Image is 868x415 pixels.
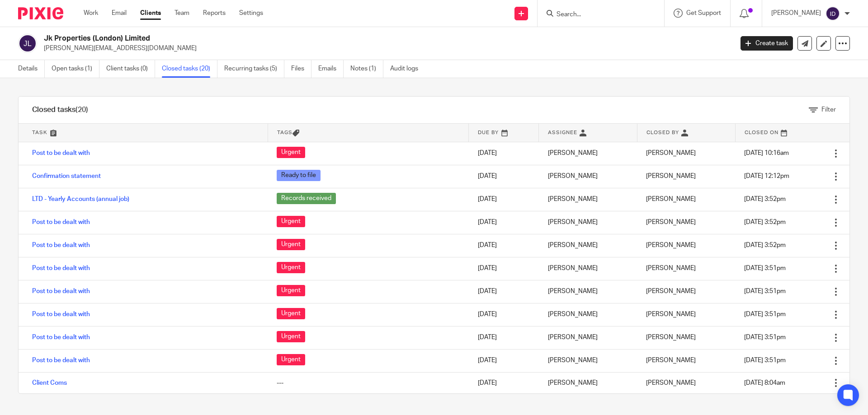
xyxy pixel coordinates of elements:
[32,196,129,202] a: LTD - Yearly Accounts (annual job)
[744,265,786,271] span: [DATE] 3:51pm
[277,354,305,365] span: Urgent
[112,9,127,18] a: Email
[744,357,786,364] span: [DATE] 3:51pm
[646,242,696,248] span: [PERSON_NAME]
[203,9,226,18] a: Reports
[32,242,90,248] a: Post to be dealt with
[291,60,311,78] a: Files
[539,211,637,234] td: [PERSON_NAME]
[277,216,305,227] span: Urgent
[32,288,90,294] a: Post to be dealt with
[686,10,721,16] span: Get Support
[277,378,460,387] div: ---
[277,239,305,250] span: Urgent
[469,211,539,234] td: [DATE]
[175,9,189,18] a: Team
[469,303,539,326] td: [DATE]
[469,280,539,303] td: [DATE]
[556,11,637,19] input: Search
[318,60,344,78] a: Emails
[106,60,155,78] a: Client tasks (0)
[646,334,696,340] span: [PERSON_NAME]
[744,150,789,156] span: [DATE] 10:16am
[469,234,539,257] td: [DATE]
[469,165,539,188] td: [DATE]
[539,142,637,165] td: [PERSON_NAME]
[744,380,785,386] span: [DATE] 8:04am
[539,188,637,211] td: [PERSON_NAME]
[646,219,696,225] span: [PERSON_NAME]
[539,303,637,326] td: [PERSON_NAME]
[32,334,90,340] a: Post to be dealt with
[744,173,789,179] span: [DATE] 12:12pm
[44,44,727,53] p: [PERSON_NAME][EMAIL_ADDRESS][DOMAIN_NAME]
[826,6,840,21] img: svg%3E
[646,173,696,179] span: [PERSON_NAME]
[32,265,90,271] a: Post to be dealt with
[18,7,63,19] img: Pixie
[539,280,637,303] td: [PERSON_NAME]
[469,372,539,394] td: [DATE]
[741,36,793,51] a: Create task
[469,349,539,372] td: [DATE]
[18,60,45,78] a: Details
[539,349,637,372] td: [PERSON_NAME]
[32,311,90,317] a: Post to be dealt with
[32,380,67,386] a: Client Coms
[469,326,539,349] td: [DATE]
[84,9,98,18] a: Work
[44,34,590,43] h2: Jk Properties (London) Limited
[277,262,305,273] span: Urgent
[646,265,696,271] span: [PERSON_NAME]
[469,188,539,211] td: [DATE]
[646,150,696,156] span: [PERSON_NAME]
[539,165,637,188] td: [PERSON_NAME]
[821,107,836,113] span: Filter
[539,326,637,349] td: [PERSON_NAME]
[277,147,305,158] span: Urgent
[277,331,305,342] span: Urgent
[268,124,469,142] th: Tags
[140,9,161,18] a: Clients
[744,219,786,225] span: [DATE] 3:52pm
[469,142,539,165] td: [DATE]
[539,257,637,280] td: [PERSON_NAME]
[744,311,786,317] span: [DATE] 3:51pm
[224,60,284,78] a: Recurring tasks (5)
[32,150,90,156] a: Post to be dealt with
[646,380,696,386] span: [PERSON_NAME]
[539,372,637,394] td: [PERSON_NAME]
[32,105,88,115] h1: Closed tasks
[771,9,821,18] p: [PERSON_NAME]
[646,357,696,364] span: [PERSON_NAME]
[646,311,696,317] span: [PERSON_NAME]
[469,257,539,280] td: [DATE]
[52,60,99,78] a: Open tasks (1)
[239,9,263,18] a: Settings
[32,357,90,364] a: Post to be dealt with
[744,196,786,202] span: [DATE] 3:52pm
[277,285,305,296] span: Urgent
[744,242,786,248] span: [DATE] 3:52pm
[75,106,88,113] span: (20)
[390,60,425,78] a: Audit logs
[646,196,696,202] span: [PERSON_NAME]
[350,60,383,78] a: Notes (1)
[744,334,786,340] span: [DATE] 3:51pm
[277,308,305,319] span: Urgent
[744,288,786,294] span: [DATE] 3:51pm
[277,193,336,204] span: Records received
[18,34,37,53] img: svg%3E
[277,170,321,181] span: Ready to file
[32,173,101,179] a: Confirmation statement
[646,288,696,294] span: [PERSON_NAME]
[162,60,217,78] a: Closed tasks (20)
[32,219,90,225] a: Post to be dealt with
[539,234,637,257] td: [PERSON_NAME]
